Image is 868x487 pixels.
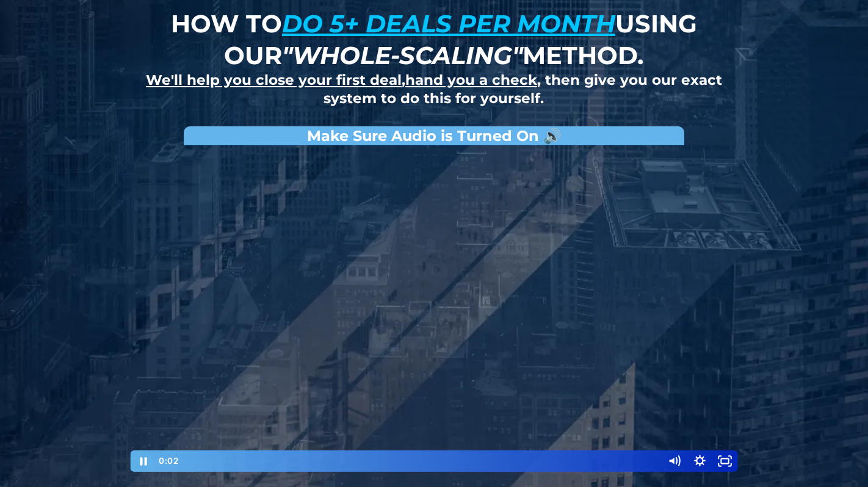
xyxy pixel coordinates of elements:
[171,9,697,70] strong: How to using our method.
[282,9,615,38] u: do 5+ deals per month
[146,71,402,88] u: We'll help you close your first deal
[146,71,722,107] strong: , , then give you our exact system to do this for yourself.
[307,127,562,145] strong: Make Sure Audio is Turned On 🔊
[405,71,537,88] u: hand you a check
[282,40,523,70] em: "whole-scaling"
